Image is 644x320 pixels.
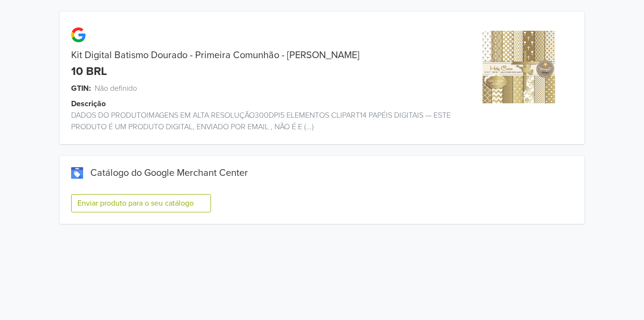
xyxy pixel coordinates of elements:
[71,65,107,79] div: 10 BRL
[71,98,465,110] div: Descrição
[71,83,91,94] span: GTIN:
[483,31,555,103] img: product_image
[71,194,211,212] button: Enviar produto para o seu catálogo
[95,83,137,94] span: Não definido
[60,110,453,133] div: DADOS DO PRODUTOIMAGENS EM ALTA RESOLUÇÃO300DPI5 ELEMENTOS CLIPART14 PAPÉIS DIGITAIS — ESTE PRODU...
[71,167,573,179] div: Catálogo do Google Merchant Center
[60,49,453,61] div: Kit Digital Batismo Dourado - Primeira Comunhão - [PERSON_NAME]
